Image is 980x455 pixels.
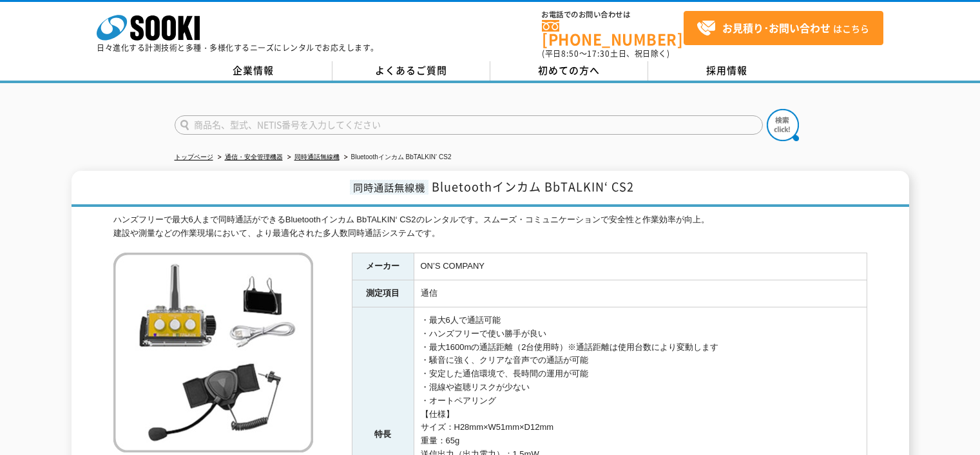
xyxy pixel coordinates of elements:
span: 初めての方へ [538,63,600,77]
th: 測定項目 [352,280,414,307]
span: はこちら [697,19,869,38]
img: btn_search.png [767,109,799,141]
a: お見積り･お問い合わせはこちら [684,11,883,45]
p: 日々進化する計測技術と多種・多様化するニーズにレンタルでお応えします。 [97,44,379,52]
span: (平日 ～ 土日、祝日除く) [542,48,669,59]
td: 通信 [414,280,867,307]
strong: お見積り･お問い合わせ [722,20,831,35]
img: Bluetoothインカム BbTALKIN‘ CS2 [113,253,313,452]
span: 17:30 [587,48,610,59]
li: Bluetoothインカム BbTALKIN‘ CS2 [341,151,452,164]
a: 採用情報 [648,61,806,81]
a: よくあるご質問 [332,61,490,81]
span: 8:50 [561,48,579,59]
input: 商品名、型式、NETIS番号を入力してください [175,115,763,135]
th: メーカー [352,253,414,280]
a: 初めての方へ [490,61,648,81]
a: トップページ [175,153,213,160]
span: 同時通話無線機 [350,180,428,195]
span: Bluetoothインカム BbTALKIN‘ CS2 [432,178,634,195]
div: ハンズフリーで最大6人まで同時通話ができるBluetoothインカム BbTALKIN‘ CS2のレンタルです。スムーズ・コミュニケーションで安全性と作業効率が向上。 建設や測量などの作業現場に... [113,213,867,240]
a: 企業情報 [175,61,332,81]
td: ON’S COMPANY [414,253,867,280]
a: 同時通話無線機 [294,153,340,160]
span: お電話でのお問い合わせは [542,11,684,19]
a: [PHONE_NUMBER] [542,20,684,46]
a: 通信・安全管理機器 [225,153,283,160]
